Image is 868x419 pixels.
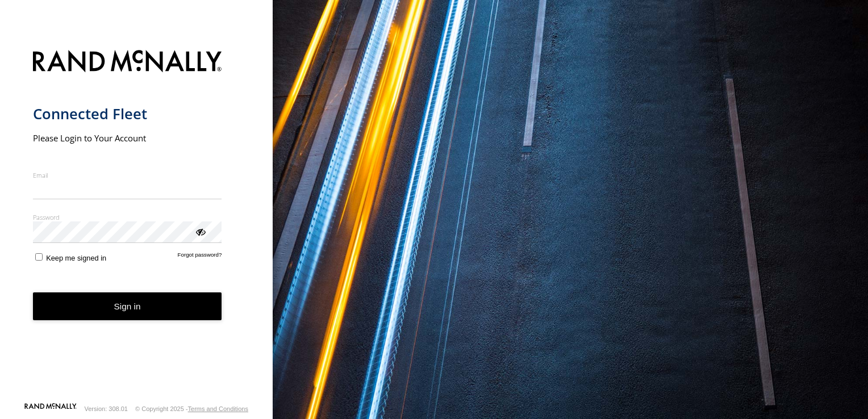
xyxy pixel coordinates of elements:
[85,405,128,412] div: Version: 308.01
[33,213,222,221] label: Password
[178,252,222,262] a: Forgot password?
[33,171,222,179] label: Email
[33,43,240,402] form: main
[33,104,222,123] h1: Connected Fleet
[46,254,106,262] span: Keep me signed in
[33,292,222,320] button: Sign in
[33,48,222,77] img: Rand McNally
[35,253,43,261] input: Keep me signed in
[188,405,248,412] a: Terms and Conditions
[135,405,248,412] div: © Copyright 2025 -
[33,132,222,144] h2: Please Login to Your Account
[194,225,206,237] div: ViewPassword
[24,403,77,414] a: Visit our Website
